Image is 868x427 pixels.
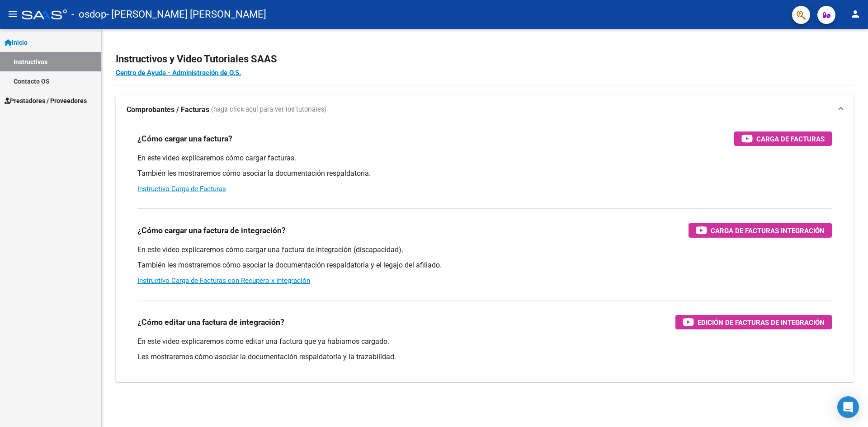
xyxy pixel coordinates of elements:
[137,185,226,193] a: Instructivo Carga de Facturas
[756,133,825,145] span: Carga de Facturas
[127,105,209,115] strong: Comprobantes / Facturas
[5,96,87,106] span: Prestadores / Proveedores
[137,352,832,362] p: Les mostraremos cómo asociar la documentación respaldatoria y la trazabilidad.
[116,69,241,77] a: Centro de Ayuda - Administración de O.S.
[137,169,832,178] p: También les mostraremos cómo asociar la documentación respaldatoria.
[116,124,854,382] div: Comprobantes / Facturas (haga click aquí para ver los tutoriales)
[137,132,232,145] h3: ¿Cómo cargar una factura?
[71,5,106,24] span: - osdop
[711,225,825,236] span: Carga de Facturas Integración
[7,9,18,19] mat-icon: menu
[689,223,832,238] button: Carga de Facturas Integración
[116,51,854,68] h2: Instructivos y Video Tutoriales SAAS
[837,396,859,418] div: Open Intercom Messenger
[137,245,832,255] p: En este video explicaremos cómo cargar una factura de integración (discapacidad).
[850,9,861,19] mat-icon: person
[137,224,286,237] h3: ¿Cómo cargar una factura de integración?
[137,277,310,285] a: Instructivo Carga de Facturas con Recupero x Integración
[137,153,832,163] p: En este video explicaremos cómo cargar facturas.
[106,5,266,24] span: - [PERSON_NAME] [PERSON_NAME]
[137,316,284,328] h3: ¿Cómo editar una factura de integración?
[116,95,854,124] mat-expansion-panel-header: Comprobantes / Facturas (haga click aquí para ver los tutoriales)
[734,131,832,146] button: Carga de Facturas
[137,260,832,270] p: También les mostraremos cómo asociar la documentación respaldatoria y el legajo del afiliado.
[675,315,832,329] button: Edición de Facturas de integración
[211,105,326,115] span: (haga click aquí para ver los tutoriales)
[5,38,28,47] span: Inicio
[137,337,832,347] p: En este video explicaremos cómo editar una factura que ya habíamos cargado.
[698,317,825,328] span: Edición de Facturas de integración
